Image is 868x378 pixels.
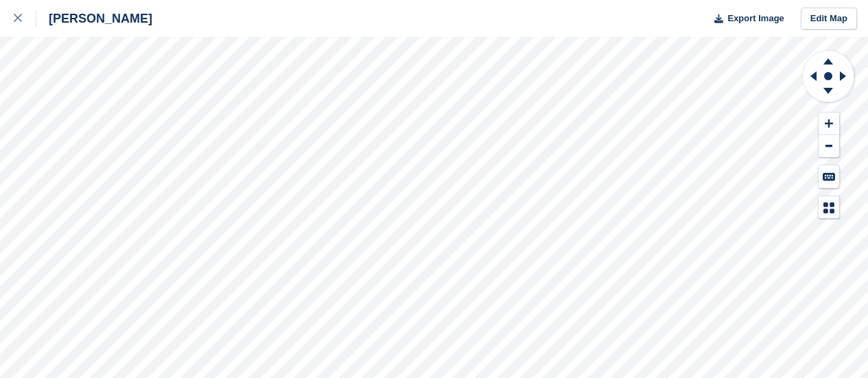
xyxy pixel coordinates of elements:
[36,10,152,27] div: [PERSON_NAME]
[706,8,784,30] button: Export Image
[819,196,839,219] button: Map Legend
[819,165,839,188] button: Keyboard Shortcuts
[801,8,857,30] a: Edit Map
[819,113,839,135] button: Zoom In
[727,12,784,25] span: Export Image
[819,135,839,158] button: Zoom Out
